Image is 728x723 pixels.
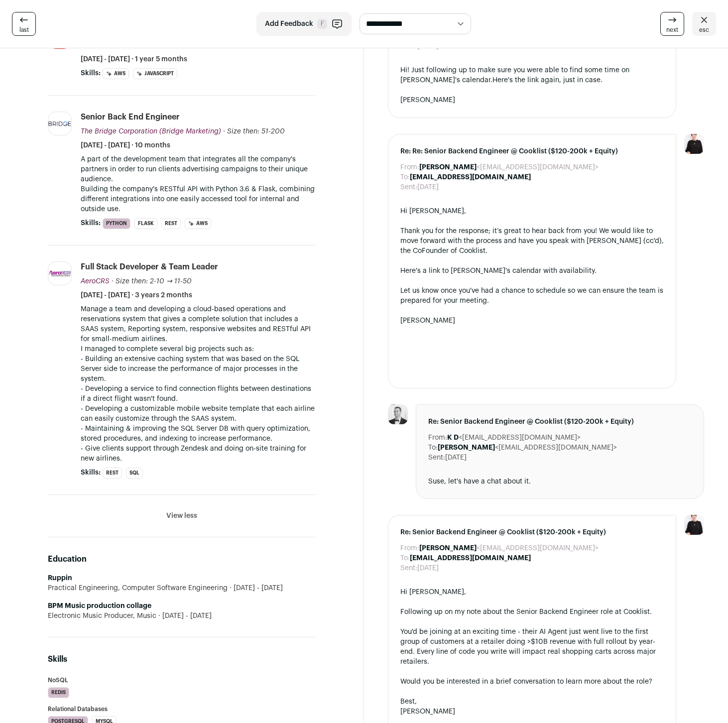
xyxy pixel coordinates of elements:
[400,707,664,717] div: [PERSON_NAME]
[666,26,678,34] span: next
[48,653,316,665] h2: Skills
[81,278,110,285] span: AeroCRS
[265,19,313,29] span: Add Feedback
[400,162,419,172] dt: From:
[400,172,410,182] dt: To:
[48,121,71,126] img: 0c2eb27b9d59ed0c31fafc9f6150942506cd6260388017fa86d42d43aece4be9.png
[126,468,143,479] li: SQL
[400,182,417,192] dt: Sent:
[81,261,218,272] div: Full Stack Developer & Team Leader
[400,697,664,707] div: Best,
[81,68,101,78] span: Skills:
[81,290,192,300] span: [DATE] - [DATE] · 3 years 2 months
[81,218,101,228] span: Skills:
[400,95,664,105] div: [PERSON_NAME]
[428,453,445,463] dt: Sent:
[400,553,410,563] dt: To:
[699,26,709,34] span: esc
[492,77,603,84] a: Here's the link again, just in case.
[660,12,684,36] a: next
[103,218,130,229] li: Python
[81,184,316,214] p: Building the company's RESTful API with Python 3.6 & Flask, combining different integrations into...
[400,226,664,256] div: Thank you for the response; it’s great to hear back from you! We would like to move forward with ...
[81,112,180,122] div: Senior Back End Engineer
[400,206,664,216] div: Hi [PERSON_NAME],
[400,316,664,326] div: [PERSON_NAME]
[48,611,316,621] div: Electronic Music Producer, Music
[400,146,664,156] span: Re: Re: Senior Backend Engineer @ Cooklist ($120-200k + Equity)
[185,218,211,229] li: AWS
[48,553,316,565] h2: Education
[19,26,29,34] span: last
[692,12,716,36] a: esc
[103,468,122,479] li: REST
[419,543,599,553] dd: <[EMAIL_ADDRESS][DOMAIN_NAME]>
[410,174,531,181] b: [EMAIL_ADDRESS][DOMAIN_NAME]
[428,443,438,453] dt: To:
[417,182,439,192] dd: [DATE]
[400,607,664,617] div: Following up on my note about the Senior Backend Engineer role at Cooklist.
[400,587,664,597] div: Hi [PERSON_NAME],
[317,19,327,29] span: F
[81,354,316,384] p: - Building an extensive caching system that was based on the SQL Server side to increase the perf...
[388,404,408,424] img: 74afeb4fdab4e2c48cdbab48bc856b1bd61892918de02788d67c7d9c7e694a98.jpg
[419,162,599,172] dd: <[EMAIL_ADDRESS][DOMAIN_NAME]>
[48,687,69,698] li: Redis
[161,218,181,229] li: REST
[81,344,316,354] p: I managed to complete several big projects such as:
[48,602,151,609] strong: BPM Music production collage
[228,583,283,593] span: [DATE] - [DATE]
[81,404,316,424] p: - Developing a customizable mobile website template that each airline can easily customize throug...
[48,583,316,593] div: Practical Engineering, Computer Software Engineering
[438,444,495,451] b: [PERSON_NAME]
[112,278,192,285] span: · Size then: 2-10 → 11-50
[133,68,177,79] li: JavaScript
[103,68,129,79] li: AWS
[428,417,692,427] span: Re: Senior Backend Engineer @ Cooklist ($120-200k + Equity)
[223,128,285,135] span: · Size then: 51-200
[419,164,477,171] b: [PERSON_NAME]
[410,555,531,562] b: [EMAIL_ADDRESS][DOMAIN_NAME]
[134,218,157,229] li: Flask
[684,515,704,535] img: 9240684-medium_jpg
[81,140,170,150] span: [DATE] - [DATE] · 10 months
[400,286,664,306] div: Let us know once you've had a chance to schedule so we can ensure the team is prepared for your m...
[400,677,664,687] div: Would you be interested in a brief conversation to learn more about the role?
[684,134,704,154] img: 9240684-medium_jpg
[447,434,459,441] b: K D
[447,433,581,443] dd: <[EMAIL_ADDRESS][DOMAIN_NAME]>
[81,444,316,464] p: - Give clients support through Zendesk and doing on-site training for new airlines.
[400,563,417,573] dt: Sent:
[428,433,447,443] dt: From:
[400,527,664,537] span: Re: Senior Backend Engineer @ Cooklist ($120-200k + Equity)
[400,627,664,667] div: You'd be joining at an exciting time - their AI Agent just went live to the first group of custom...
[400,267,597,274] a: Here's a link to [PERSON_NAME]'s calendar with availability.
[48,706,316,712] h3: Relational Databases
[81,468,101,478] span: Skills:
[81,384,316,404] p: - Developing a service to find connection flights between destinations if a direct flight wasn't ...
[256,12,352,36] button: Add Feedback F
[166,511,197,521] button: View less
[48,270,71,276] img: c4b0e744d1e31001165573c960823bf44853ca972d2f86373e556d893224264c.jpg
[156,611,212,621] span: [DATE] - [DATE]
[48,677,316,683] h3: NoSQL
[81,154,316,184] p: A part of the development team that integrates all the company's partners in order to run clients...
[81,424,316,444] p: - Maintaining & improving the SQL Server DB with query optimization, stored procedures, and index...
[445,453,467,463] dd: [DATE]
[400,65,664,85] div: Hi! Just following up to make sure you were able to find some time on [PERSON_NAME]'s calendar.
[419,545,477,552] b: [PERSON_NAME]
[81,304,316,344] p: Manage a team and developing a cloud-based operations and reservations system that gives a comple...
[417,563,439,573] dd: [DATE]
[428,477,692,486] div: Suse, let's have a chat about it.
[81,128,221,135] span: The Bridge Corporation (Bridge Marketing)
[438,443,617,453] dd: <[EMAIL_ADDRESS][DOMAIN_NAME]>
[400,543,419,553] dt: From:
[48,575,72,582] strong: Ruppin
[12,12,36,36] a: last
[81,54,187,64] span: [DATE] - [DATE] · 1 year 5 months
